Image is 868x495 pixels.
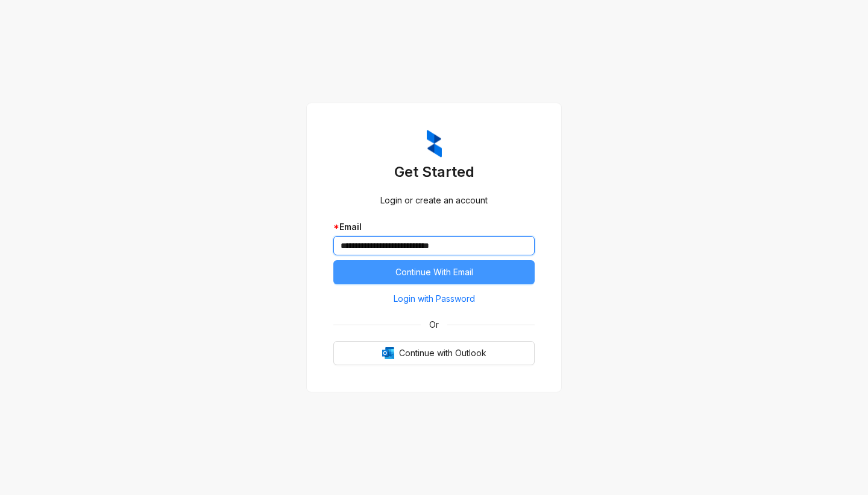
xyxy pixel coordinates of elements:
h3: Get Started [333,162,535,182]
span: Continue with Outlook [399,346,486,360]
img: ZumaIcon [427,130,442,158]
button: Continue With Email [333,260,535,284]
span: Login with Password [394,292,475,305]
div: Login or create an account [333,194,535,207]
button: Login with Password [333,289,535,308]
span: Continue With Email [395,266,473,279]
img: Outlook [382,347,394,359]
div: Email [333,220,535,234]
span: Or [421,318,447,331]
button: OutlookContinue with Outlook [333,341,535,365]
